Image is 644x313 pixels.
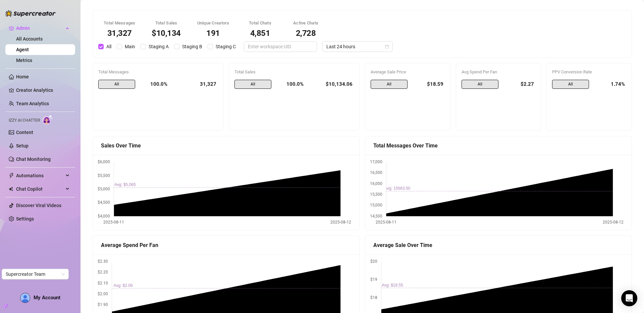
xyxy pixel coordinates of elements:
[234,69,354,75] div: Total Sales
[98,80,135,89] span: All
[104,29,136,37] div: 31,327
[104,43,114,50] span: All
[101,241,351,249] div: Average Spend Per Fan
[146,43,171,50] span: Staging A
[5,10,56,17] img: logo-BBDzfeDw.svg
[462,80,498,89] span: All
[291,29,321,37] div: 2,728
[16,36,43,42] a: All Accounts
[9,117,40,124] span: Izzy AI Chatter
[594,80,626,89] div: 1.74%
[6,269,65,279] span: Supercreator Team
[122,43,138,50] span: Main
[16,47,29,52] a: Agent
[248,43,308,50] input: Enter workspace UID
[373,241,624,249] div: Average Sale Over Time
[9,173,14,178] span: thunderbolt
[16,58,32,63] a: Metrics
[552,69,626,75] div: PPV Conversion Rate
[9,25,14,31] span: crown
[621,290,637,306] div: Open Intercom Messenger
[213,43,238,50] span: Staging C
[98,69,218,75] div: Total Messages
[413,80,445,89] div: $18.59
[371,69,445,75] div: Average Sale Price
[104,20,136,26] div: Total Messages
[173,80,218,89] div: 31,327
[16,203,61,208] a: Discover Viral Videos
[246,29,275,37] div: 4,851
[101,141,351,150] div: Sales Over Time
[152,20,181,26] div: Total Sales
[16,170,64,181] span: Automations
[16,85,70,96] a: Creator Analytics
[462,69,536,75] div: Avg Spend Per Fan
[291,20,321,26] div: Active Chats
[20,293,30,303] img: AD_cMMTxCeTpmN1d5MnKJ1j-_uXZCpTKapSSqNGg4PyXtR_tCW7gZXTNmFz2tpVv9LSyNV7ff1CaS4f4q0HLYKULQOwoM5GQR...
[277,80,304,89] div: 100.0%
[16,143,29,148] a: Setup
[197,29,229,37] div: 191
[16,74,29,79] a: Home
[3,304,8,308] span: build
[326,42,389,52] span: Last 24 hours
[16,184,64,194] span: Chat Copilot
[385,45,389,49] span: calendar
[552,80,589,89] span: All
[371,80,408,89] span: All
[16,156,51,162] a: Chat Monitoring
[179,43,205,50] span: Staging B
[43,115,53,124] img: AI Chatter
[197,20,229,26] div: Unique Creators
[16,101,49,106] a: Team Analytics
[16,216,34,222] a: Settings
[504,80,536,89] div: $2.27
[373,141,624,150] div: Total Messages Over Time
[9,187,13,191] img: Chat Copilot
[16,130,33,135] a: Content
[152,29,181,37] div: $10,134
[246,20,275,26] div: Total Chats
[234,80,271,89] span: All
[16,23,64,34] span: Admin
[34,295,60,301] span: My Account
[309,80,354,89] div: $10,134.06
[141,80,167,89] div: 100.0%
